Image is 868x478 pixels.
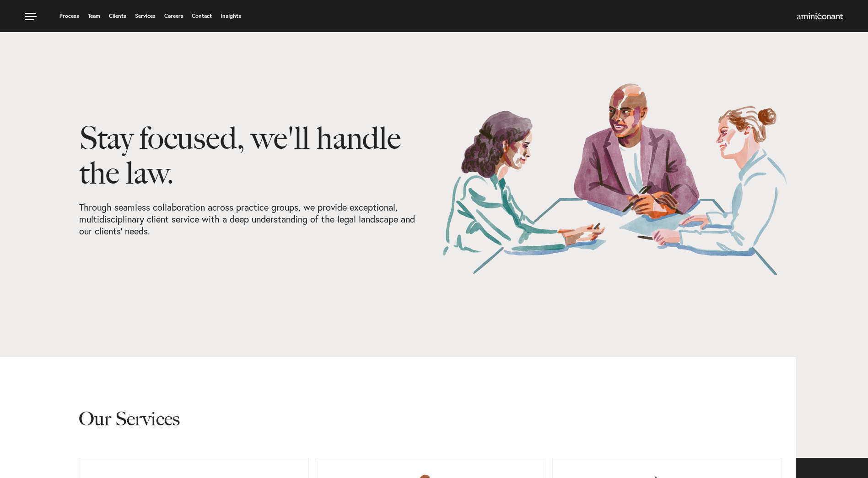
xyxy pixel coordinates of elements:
a: Careers [164,13,183,19]
a: Services [135,13,156,19]
a: Insights [221,13,241,19]
a: Home [797,13,843,21]
a: Clients [109,13,126,19]
a: Process [59,13,79,19]
a: Contact [192,13,212,19]
img: Our Services [441,82,789,275]
a: Team [88,13,100,19]
p: Through seamless collaboration across practice groups, we provide exceptional, multidisciplinary ... [79,201,427,237]
img: Amini & Conant [797,13,843,20]
h1: Stay focused, we'll handle the law. [79,120,427,201]
h2: Our Services [79,357,782,458]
